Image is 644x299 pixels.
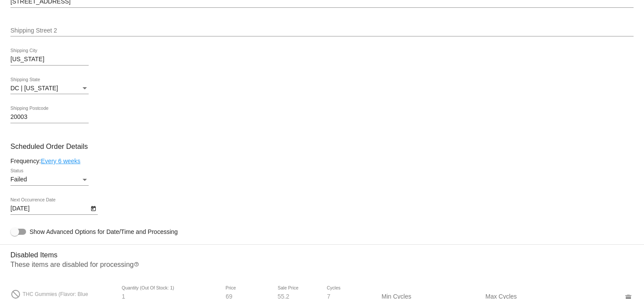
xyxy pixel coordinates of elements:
div: Frequency: [10,158,634,164]
input: Shipping City [10,56,89,63]
a: Every 6 weeks [41,158,80,164]
p: These items are disabled for processing [10,261,634,272]
mat-icon: help_outline [134,262,139,272]
button: Open calendar [89,204,98,213]
input: Shipping Postcode [10,114,89,121]
input: Shipping Street 2 [10,27,634,34]
span: Failed [10,176,27,183]
input: Next Occurrence Date [10,205,89,212]
h3: Scheduled Order Details [10,142,634,151]
h3: Disabled Items [10,244,634,259]
mat-select: Status [10,176,89,183]
span: Show Advanced Options for Date/Time and Processing [30,227,178,236]
mat-select: Shipping State [10,85,89,92]
span: DC | [US_STATE] [10,85,58,92]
